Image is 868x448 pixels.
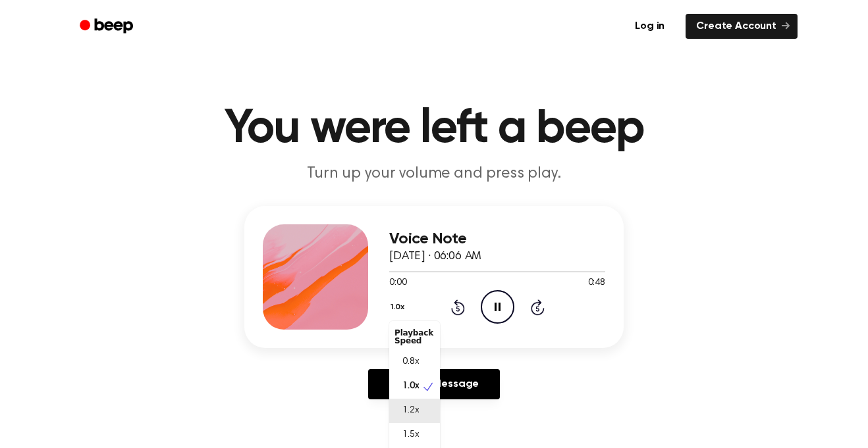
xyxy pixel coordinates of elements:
button: 1.0x [389,296,409,318]
span: 1.5x [402,428,419,442]
div: Playback Speed [389,324,440,350]
span: 1.0x [402,380,419,393]
span: 1.2x [402,404,419,418]
span: 0.8x [402,355,419,369]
